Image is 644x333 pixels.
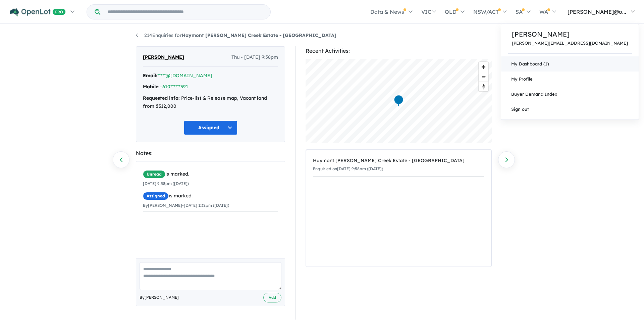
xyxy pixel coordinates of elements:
button: Zoom in [479,62,488,72]
span: By [PERSON_NAME] [140,294,179,301]
button: Add [263,293,281,302]
small: Enquiried on [DATE] 9:58pm ([DATE]) [313,166,383,171]
span: [PERSON_NAME] [143,53,184,61]
div: is marked. [143,192,278,200]
a: [PERSON_NAME] [512,29,628,39]
strong: Haymont [PERSON_NAME] Creek Estate - [GEOGRAPHIC_DATA] [182,32,336,38]
button: Assigned [184,121,237,135]
a: Haymont [PERSON_NAME] Creek Estate - [GEOGRAPHIC_DATA]Enquiried on[DATE] 9:58pm ([DATE]) [313,153,484,177]
span: My Profile [511,76,533,82]
img: Openlot PRO Logo White [10,8,66,16]
small: By [PERSON_NAME] - [DATE] 1:32pm ([DATE]) [143,203,229,208]
button: Zoom out [479,72,488,82]
a: 214Enquiries forHaymont [PERSON_NAME] Creek Estate - [GEOGRAPHIC_DATA] [136,32,336,38]
div: is marked. [143,170,278,178]
div: Haymont [PERSON_NAME] Creek Estate - [GEOGRAPHIC_DATA] [313,157,484,165]
span: Thu - [DATE] 9:58pm [231,53,278,61]
strong: Requested info: [143,95,180,101]
canvas: Map [306,59,492,143]
span: Assigned [143,192,169,200]
a: My Dashboard (1) [501,56,639,72]
span: [PERSON_NAME]@o... [568,8,626,15]
span: Reset bearing to north [479,82,488,91]
div: Map marker [394,95,404,107]
strong: Email: [143,73,157,79]
a: Buyer Demand Index [501,87,639,102]
a: [PERSON_NAME][EMAIL_ADDRESS][DOMAIN_NAME] [512,41,628,46]
div: Notes: [136,149,285,158]
nav: breadcrumb [136,32,508,40]
a: My Profile [501,72,639,87]
button: Reset bearing to north [479,82,488,91]
input: Try estate name, suburb, builder or developer [102,5,269,19]
strong: Mobile: [143,84,160,90]
div: Price-list & Release map, Vacant land from $312,000 [143,94,278,110]
small: [DATE] 9:58pm ([DATE]) [143,181,189,186]
span: Unread [143,170,165,178]
div: Recent Activities: [306,46,492,55]
a: Sign out [501,102,639,117]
